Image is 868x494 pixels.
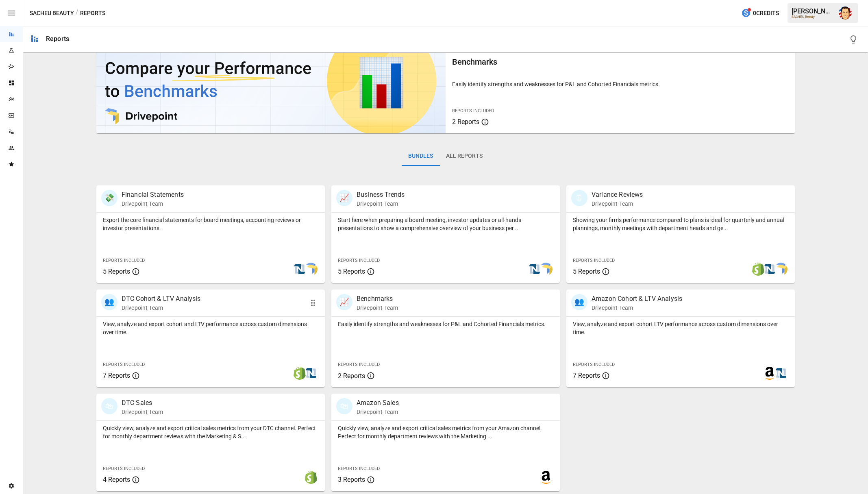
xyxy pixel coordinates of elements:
img: netsuite [293,263,306,276]
p: Drivepoint Team [122,304,201,312]
p: Easily identify strengths and weaknesses for P&L and Cohorted Financials metrics. [452,80,788,88]
span: Reports Included [573,362,615,367]
img: shopify [752,263,765,276]
div: SACHEU Beauty [792,15,834,19]
button: Austin Gardner-Smith [834,2,857,24]
div: Reports [46,35,69,43]
div: 📈 [336,294,352,310]
h6: Benchmarks [452,55,788,68]
img: video thumbnail [96,28,446,133]
span: 5 Reports [573,268,600,275]
p: Start here when preparing a board meeting, investor updates or all-hands presentations to show a ... [338,216,553,232]
div: 🛍 [336,398,352,414]
div: 🗓 [571,190,587,206]
p: Easily identify strengths and weaknesses for P&L and Cohorted Financials metrics. [338,320,553,328]
span: 5 Reports [103,268,130,275]
p: Drivepoint Team [357,304,398,312]
img: amazon [763,367,776,380]
p: Financial Statements [122,190,184,200]
p: View, analyze and export cohort LTV performance across custom dimensions over time. [573,320,788,336]
img: smart model [540,263,553,276]
img: netsuite [528,263,541,276]
p: Benchmarks [357,294,398,304]
img: amazon [540,471,553,484]
p: Amazon Sales [357,398,399,408]
img: smart model [774,263,788,276]
div: [PERSON_NAME] [792,7,834,15]
span: 0 Credits [753,8,779,18]
div: / [76,8,78,18]
p: Showing your firm's performance compared to plans is ideal for quarterly and annual plannings, mo... [573,216,788,232]
button: 0Credits [738,6,782,21]
span: Reports Included [573,258,615,263]
p: View, analyze and export cohort and LTV performance across custom dimensions over time. [103,320,318,336]
p: DTC Sales [122,398,163,408]
span: Reports Included [338,362,380,367]
img: Austin Gardner-Smith [839,7,852,20]
span: 2 Reports [452,118,479,126]
div: 👥 [101,294,117,310]
p: Quickly view, analyze and export critical sales metrics from your DTC channel. Perfect for monthl... [103,424,318,440]
p: Quickly view, analyze and export critical sales metrics from your Amazon channel. Perfect for mon... [338,424,553,440]
div: 📈 [336,190,352,206]
button: Bundles [402,146,439,166]
p: Drivepoint Team [357,408,399,416]
img: netsuite [305,367,318,380]
span: 7 Reports [573,372,600,379]
img: shopify [293,367,306,380]
p: Drivepoint Team [122,200,184,208]
p: Variance Reviews [592,190,643,200]
span: 3 Reports [338,476,365,483]
img: shopify [305,471,318,484]
p: Drivepoint Team [592,200,643,208]
span: 4 Reports [103,476,130,483]
p: DTC Cohort & LTV Analysis [122,294,201,304]
img: smart model [305,263,318,276]
div: 🛍 [101,398,117,414]
p: Drivepoint Team [357,200,405,208]
p: Drivepoint Team [592,304,682,312]
span: 7 Reports [103,372,130,379]
button: All Reports [439,146,489,166]
span: Reports Included [103,362,145,367]
p: Business Trends [357,190,405,200]
div: 💸 [101,190,117,206]
span: Reports Included [103,466,145,471]
div: 👥 [571,294,587,310]
p: Amazon Cohort & LTV Analysis [592,294,682,304]
p: Drivepoint Team [122,408,163,416]
span: Reports Included [338,258,380,263]
img: netsuite [774,367,788,380]
span: Reports Included [103,258,145,263]
span: Reports Included [338,466,380,471]
p: Export the core financial statements for board meetings, accounting reviews or investor presentat... [103,216,318,232]
span: 2 Reports [338,372,365,380]
span: 5 Reports [338,268,365,275]
span: Reports Included [452,108,494,113]
button: SACHEU Beauty [30,8,74,18]
img: netsuite [763,263,776,276]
